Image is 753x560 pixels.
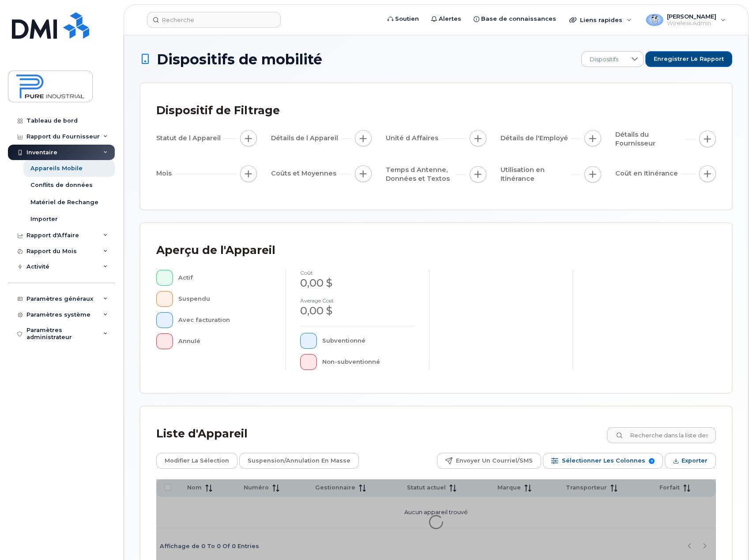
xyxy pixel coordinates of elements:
[386,165,456,183] span: Temps d Antenne, Données et Textos
[156,99,280,122] div: Dispositif de Filtrage
[607,427,716,443] input: Recherche dans la liste des appareils ...
[649,458,655,464] span: 9
[681,454,708,467] span: Exporter
[178,270,272,286] div: Actif
[178,291,272,307] div: Suspendu
[615,169,681,178] span: Coût en Itinérance
[645,51,732,67] button: Enregistrer le rapport
[582,52,626,67] span: Dispositifs
[386,134,441,143] span: Unité d Affaires
[501,134,571,143] span: Détails de l'Employé
[437,453,541,469] button: Envoyer un courriel/SMS
[654,55,724,63] span: Enregistrer le rapport
[322,333,415,349] div: Subventionné
[615,130,686,148] span: Détails du Fournisseur
[156,134,223,143] span: Statut de l Appareil
[665,453,716,469] button: Exporter
[178,312,272,328] div: Avec facturation
[156,169,174,178] span: Mois
[562,454,645,467] span: Sélectionner les colonnes
[239,453,359,469] button: Suspension/Annulation en masse
[165,454,229,467] span: Modifier la sélection
[271,169,339,178] span: Coûts et Moyennes
[156,239,275,262] div: Aperçu de l'Appareil
[271,134,341,143] span: Détails de l Appareil
[322,354,415,370] div: Non-subventionné
[501,165,571,183] span: Utilisation en Itinérance
[157,52,322,67] span: Dispositifs de mobilité
[178,333,272,349] div: Annulé
[248,454,350,467] span: Suspension/Annulation en masse
[300,298,415,303] h4: Average cost
[156,453,237,469] button: Modifier la sélection
[300,303,415,318] div: 0,00 $
[300,270,415,276] h4: coût
[156,422,248,445] div: Liste d'Appareil
[456,454,533,467] span: Envoyer un courriel/SMS
[543,453,663,469] button: Sélectionner les colonnes 9
[300,276,415,291] div: 0,00 $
